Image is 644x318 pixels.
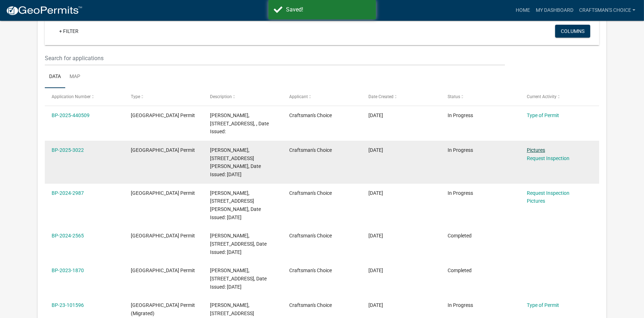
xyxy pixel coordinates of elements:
[210,233,267,255] span: BRUCE D ZIERWICK, 7007 COUNTY ROAD 5 NW, Reside, Date Issued: 01/16/2024
[448,268,472,273] span: Completed
[52,147,84,153] a: BP-2025-3022
[448,233,472,238] span: Completed
[576,4,638,17] a: Craftsman's Choice
[65,66,85,88] a: Map
[448,147,473,153] span: In Progress
[368,94,393,99] span: Date Created
[533,4,576,17] a: My Dashboard
[448,112,473,118] span: In Progress
[210,268,267,290] span: CHARLES L NIEMAN, 2901 377TH AVE NW, Reroof, Date Issued: 05/08/2023
[52,190,84,196] a: BP-2024-2987
[527,198,545,204] a: Pictures
[52,302,84,308] a: BP-23-101596
[368,268,383,273] span: 04/13/2023
[203,88,282,105] datatable-header-cell: Description
[45,51,505,66] input: Search for applications
[527,155,569,161] a: Request Inspection
[131,112,195,118] span: Isanti County Building Permit
[52,268,84,273] a: BP-2023-1870
[210,94,232,99] span: Description
[368,147,383,153] span: 01/20/2025
[210,190,261,220] span: ADON E CROOK, 29680 HOLLY ST NW, Reside, Date Issued: 01/06/2025
[448,302,473,308] span: In Progress
[289,190,332,196] span: Craftsman's Choice
[289,302,332,308] span: Craftsman's Choice
[131,302,195,316] span: Isanti County Building Permit (Migrated)
[53,25,84,38] a: + Filter
[210,112,269,135] span: JAMIE ZIERWICK, 29520 FELDSPAR ST NW, , Date Issued:
[52,94,91,99] span: Application Number
[520,88,599,105] datatable-header-cell: Current Activity
[527,112,559,118] a: Type of Permit
[289,268,332,273] span: Craftsman's Choice
[131,268,195,273] span: Isanti County Building Permit
[441,88,520,105] datatable-header-cell: Status
[527,147,545,153] a: Pictures
[45,88,124,105] datatable-header-cell: Application Number
[513,4,533,17] a: Home
[527,94,557,99] span: Current Activity
[131,147,195,153] span: Isanti County Building Permit
[527,190,569,196] a: Request Inspection
[527,302,559,308] a: Type of Permit
[368,302,383,308] span: 03/22/2023
[286,5,371,14] div: Saved!
[555,25,590,38] button: Columns
[289,233,332,238] span: Craftsman's Choice
[124,88,203,105] datatable-header-cell: Type
[52,112,90,118] a: BP-2025-440509
[289,147,332,153] span: Craftsman's Choice
[131,190,195,196] span: Isanti County Building Permit
[362,88,441,105] datatable-header-cell: Date Created
[368,112,383,118] span: 06/24/2025
[368,233,383,238] span: 01/10/2024
[368,190,383,196] span: 12/11/2024
[448,190,473,196] span: In Progress
[289,94,308,99] span: Applicant
[282,88,362,105] datatable-header-cell: Applicant
[131,94,140,99] span: Type
[52,233,84,238] a: BP-2024-2565
[210,147,261,177] span: ADON E CROOK, 29680 HOLLY ST NW, Reroof, Date Issued: 01/23/2025
[45,66,65,88] a: Data
[131,233,195,238] span: Isanti County Building Permit
[289,112,332,118] span: Craftsman's Choice
[448,94,460,99] span: Status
